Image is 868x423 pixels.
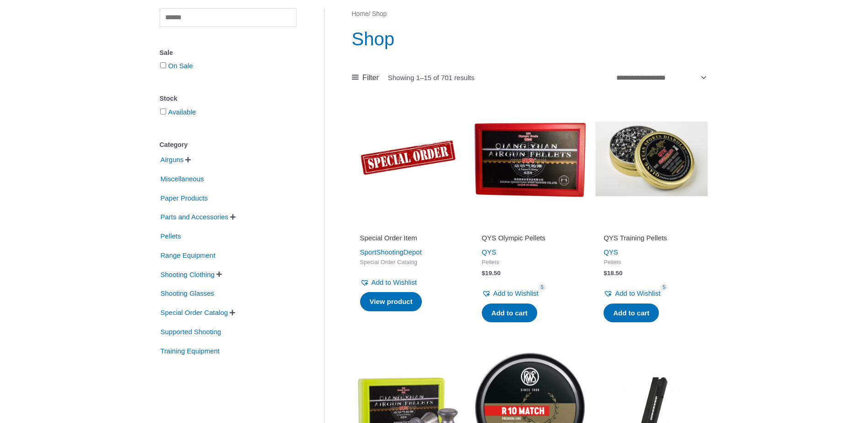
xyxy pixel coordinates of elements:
span: Airguns [160,152,185,168]
span: Paper Products [160,190,209,206]
span:  [230,214,236,220]
span: $ [604,270,607,277]
select: Shop order [613,70,708,85]
img: Special Order Item [352,103,464,215]
img: QYS Training Pellets [595,103,708,215]
span:  [185,157,191,163]
div: Sale [160,46,297,60]
span:  [230,309,235,316]
iframe: Customer reviews powered by Trustpilot [604,221,700,232]
h2: Special Order Item [360,233,456,243]
span: 5 [660,284,668,291]
a: Shooting Glasses [160,289,216,297]
a: Add to Wishlist [482,287,539,300]
a: Add to Wishlist [604,287,660,300]
a: Miscellaneous [160,174,205,182]
input: Available [160,108,166,114]
span: Special Order Catalog [160,305,229,320]
iframe: Customer reviews powered by Trustpilot [360,221,456,232]
a: QYS [604,248,618,256]
a: SportShootingDepot [360,248,422,256]
a: Filter [352,71,379,85]
a: Add to Wishlist [360,276,417,289]
span: Miscellaneous [160,171,205,187]
a: Supported Shooting [160,327,222,335]
span: $ [482,270,485,277]
a: Add to cart: “QYS Training Pellets” [604,304,659,323]
span: Add to Wishlist [615,289,660,297]
span: Supported Shooting [160,324,222,340]
bdi: 19.50 [482,270,501,277]
a: Available [168,108,196,116]
h1: Shop [352,26,708,52]
a: Airguns [160,155,185,163]
a: Special Order Catalog [160,308,229,316]
a: QYS [482,248,496,256]
a: Add to cart: “QYS Olympic Pellets” [482,304,537,323]
a: Paper Products [160,193,209,201]
p: Showing 1–15 of 701 results [388,74,474,81]
span: Add to Wishlist [493,289,539,297]
a: QYS Olympic Pellets [482,233,578,246]
h2: QYS Training Pellets [604,233,700,243]
input: On Sale [160,62,166,68]
nav: Breadcrumb [352,8,708,20]
div: Stock [160,92,297,105]
span: Add to Wishlist [372,278,417,286]
a: Read more about “Special Order Item” [360,292,422,311]
a: Training Equipment [160,346,221,354]
span:  [216,271,222,277]
span: Filter [362,71,379,85]
span: Pellets [482,259,578,266]
span: Range Equipment [160,248,216,263]
span: Shooting Clothing [160,267,216,282]
span: Training Equipment [160,343,221,359]
a: QYS Training Pellets [604,233,700,246]
a: Special Order Item [360,233,456,246]
span: Special Order Catalog [360,259,456,266]
a: Home [352,11,369,17]
iframe: Customer reviews powered by Trustpilot [482,221,578,232]
span: Pellets [604,259,700,266]
bdi: 18.50 [604,270,622,277]
h2: QYS Olympic Pellets [482,233,578,243]
a: Pellets [160,232,182,239]
span: Parts and Accessories [160,209,229,225]
a: Parts and Accessories [160,212,229,220]
a: On Sale [168,62,193,70]
span: Shooting Glasses [160,286,216,301]
a: Range Equipment [160,251,216,259]
div: Category [160,138,297,152]
span: Pellets [160,228,182,244]
a: Shooting Clothing [160,270,216,277]
img: QYS Olympic Pellets [474,103,586,215]
span: 5 [539,284,546,291]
